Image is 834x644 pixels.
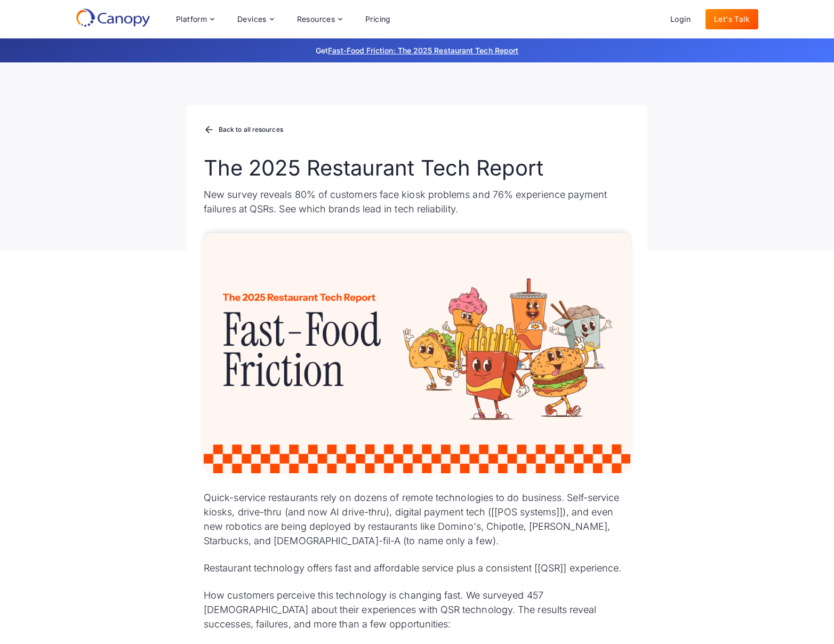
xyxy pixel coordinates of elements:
[229,9,282,30] div: Devices
[204,490,630,548] p: Quick-service restaurants rely on dozens of remote technologies to do business. Self-service kios...
[237,15,267,23] div: Devices
[156,45,678,56] p: Get
[219,126,283,133] div: Back to all resources
[662,9,699,29] a: Login
[328,46,518,55] a: Fast-Food Friction: The 2025 Restaurant Tech Report
[204,561,630,575] p: Restaurant technology offers fast and affordable service plus a consistent [[QSR]] experience.
[204,155,630,181] h1: The 2025 Restaurant Tech Report
[204,187,630,216] p: New survey reveals 80% of customers face kiosk problems and 76% experience payment failures at QS...
[204,588,630,631] p: How customers perceive this technology is changing fast. We surveyed 457 [DEMOGRAPHIC_DATA] about...
[705,9,758,29] a: Let's Talk
[167,9,222,30] div: Platform
[357,9,399,29] a: Pricing
[297,15,335,23] div: Resources
[176,15,207,23] div: Platform
[204,123,283,137] a: Back to all resources
[288,9,350,30] div: Resources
